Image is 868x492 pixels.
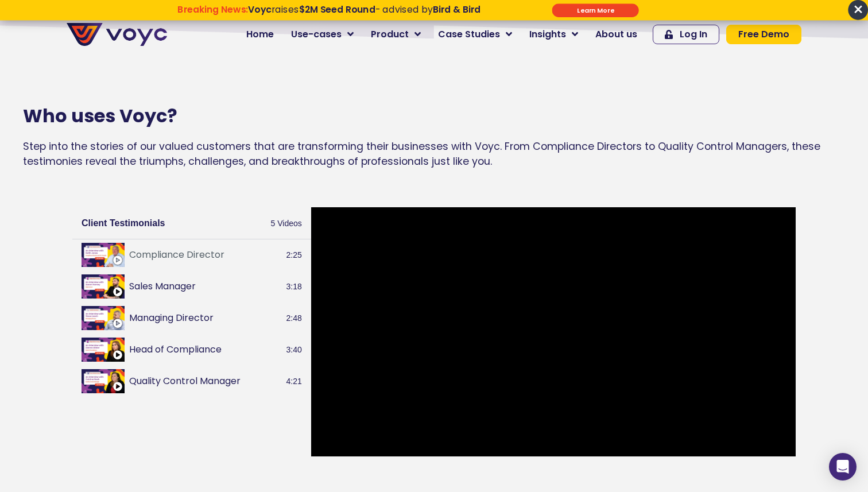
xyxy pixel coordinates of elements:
[82,243,125,267] img: Compliance Director
[237,239,290,250] a: Privacy Policy
[286,239,302,271] span: 2:25
[129,343,282,357] button: Head of Compliance
[129,248,282,262] button: Compliance Director
[23,105,845,127] h2: Who uses Voyc?
[152,46,181,59] span: Phone
[23,139,845,169] p: Step into the stories of our valued customers that are transforming their businesses with Voyc. F...
[67,23,167,46] img: voyc-full-logo
[129,280,282,293] button: Sales Manager
[587,23,646,46] a: About us
[82,274,125,299] img: Sales Manager
[129,374,282,388] button: Quality Control Manager
[433,3,480,16] strong: Bird & Bird
[177,3,248,16] strong: Breaking News:
[299,3,375,16] strong: $2M Seed Round
[529,28,566,41] span: Insights
[680,30,707,39] span: Log In
[286,303,302,334] span: 2:48
[129,311,282,325] button: Managing Director
[82,306,125,330] img: Managing Director
[152,93,191,106] span: Job title
[829,453,857,481] div: Open Intercom Messenger
[291,28,342,41] span: Use-cases
[271,207,302,229] span: 5 Videos
[132,4,526,26] div: Breaking News: Voyc raises $2M Seed Round - advised by Bird & Bird
[595,28,637,41] span: About us
[286,366,302,397] span: 4:21
[429,23,521,46] a: Case Studies
[248,3,480,16] span: raises - advised by
[521,23,587,46] a: Insights
[248,3,271,16] strong: Voyc
[238,23,282,46] a: Home
[286,271,302,303] span: 3:18
[282,23,362,46] a: Use-cases
[311,207,796,456] iframe: Keith Jones, Compliance Director and Co-Founder, Your Choice Cover interview with Voyc
[738,30,789,39] span: Free Demo
[438,28,500,41] span: Case Studies
[362,23,429,46] a: Product
[726,25,801,44] a: Free Demo
[82,212,165,234] h2: Client Testimonials
[552,3,639,17] div: Submit
[82,338,125,362] img: Head of Compliance
[371,28,409,41] span: Product
[286,334,302,366] span: 3:40
[246,28,274,41] span: Home
[82,369,125,393] img: Quality Control Manager
[653,25,719,44] a: Log In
